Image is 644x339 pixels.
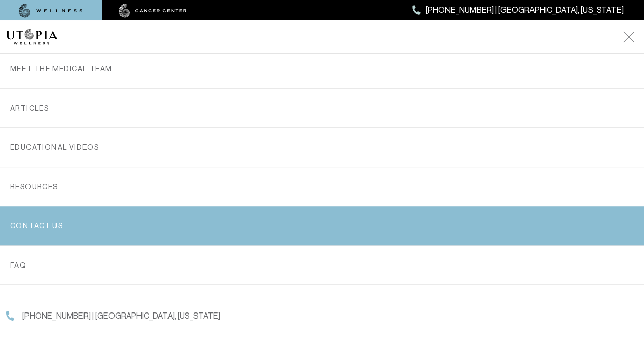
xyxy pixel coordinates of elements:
img: wellness [19,4,83,18]
a: MEET THE MEDICAL TEAM [10,49,634,88]
img: icon-hamburger [623,31,634,43]
a: ARTICLES [10,89,634,127]
img: cancer center [119,4,187,18]
span: [PHONE_NUMBER] | [GEOGRAPHIC_DATA], [US_STATE] [426,4,624,17]
span: [PHONE_NUMBER] | [GEOGRAPHIC_DATA], [US_STATE] [22,309,220,323]
a: Contact us [10,206,634,245]
a: FAQ [10,246,634,284]
a: EDUCATIONAL VIDEOS [10,128,634,167]
img: logo [6,29,57,45]
a: [PHONE_NUMBER] | [GEOGRAPHIC_DATA], [US_STATE] [6,309,638,323]
a: [PHONE_NUMBER] | [GEOGRAPHIC_DATA], [US_STATE] [412,4,624,17]
a: RESOURCES [10,167,634,206]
